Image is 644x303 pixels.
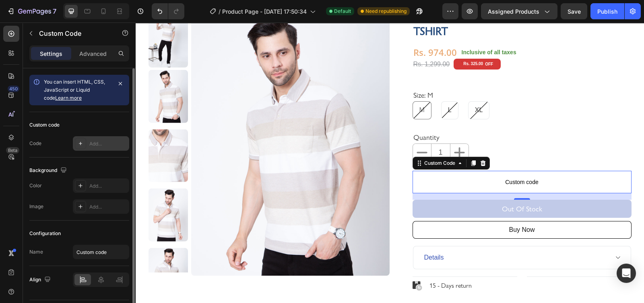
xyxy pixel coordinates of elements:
[152,3,184,19] div: Undo/Redo
[136,23,644,303] iframe: To enrich screen reader interactions, please activate Accessibility in Grammarly extension settings
[481,3,557,19] button: Assigned Products
[277,24,322,36] div: Rs. 974.00
[219,7,221,16] span: /
[277,66,298,79] legend: Size: M
[365,8,407,15] span: Need republishing
[39,29,107,38] p: Custom Code
[8,86,19,92] div: 450
[277,259,287,268] img: Alt Image
[89,140,127,147] div: Add...
[29,203,43,210] div: Image
[6,147,19,154] div: Beta
[312,84,316,91] span: L
[597,7,617,16] div: Publish
[373,202,399,213] div: Buy Now
[366,181,407,192] div: Out of stock
[568,8,581,15] span: Save
[3,3,60,19] button: 7
[315,121,333,139] button: increment
[29,165,68,176] div: Background
[277,155,496,164] span: Custom code
[89,182,127,190] div: Add...
[590,3,624,19] button: Publish
[277,199,496,217] button: Buy Now
[44,79,105,101] span: You can insert HTML, CSS, JavaScript or Liquid code
[29,121,60,129] div: Custom code
[334,8,351,15] span: Default
[284,84,289,91] span: M
[488,7,539,16] span: Assigned Products
[40,49,62,58] p: Settings
[79,49,107,58] p: Advanced
[29,182,42,189] div: Color
[325,24,382,36] h2: Inclusive of all taxes
[348,38,359,45] div: OFF
[339,84,347,91] span: XL
[277,177,496,195] button: Out of stock
[55,95,82,101] a: Learn more
[29,248,43,256] div: Name
[287,137,321,144] div: Custom Code
[561,3,587,19] button: Save
[89,203,127,211] div: Add...
[53,6,56,16] p: 7
[29,274,52,285] div: Align
[295,121,315,139] input: quantity
[277,109,496,121] div: Quantity
[617,264,636,283] div: Open Intercom Messenger
[222,7,307,16] span: Product Page - [DATE] 17:50:34
[287,229,310,241] div: Details
[277,121,295,139] button: decrement
[327,38,348,45] div: Rs. 325.00
[29,230,61,237] div: Configuration
[29,140,41,147] div: Code
[294,258,336,268] p: 15 - Days return
[277,36,315,47] div: Rs. 1,299.00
